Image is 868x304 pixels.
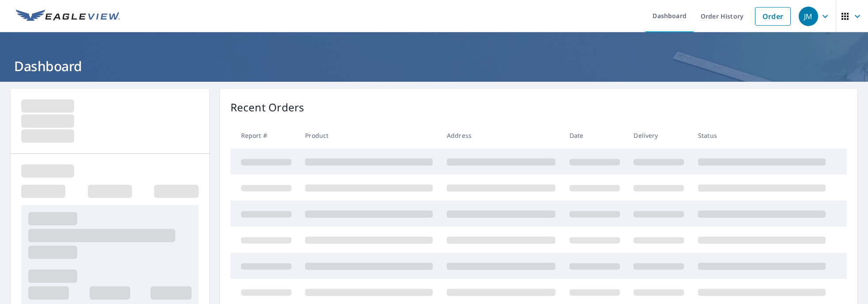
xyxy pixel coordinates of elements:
th: Delivery [626,122,691,148]
th: Date [562,122,627,148]
img: EV Logo [16,10,120,23]
th: Status [691,122,833,148]
a: Order [755,7,791,26]
th: Product [298,122,440,148]
div: JM [799,7,818,26]
h1: Dashboard [11,57,857,75]
th: Report # [230,122,298,148]
th: Address [440,122,562,148]
p: Recent Orders [230,99,305,115]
